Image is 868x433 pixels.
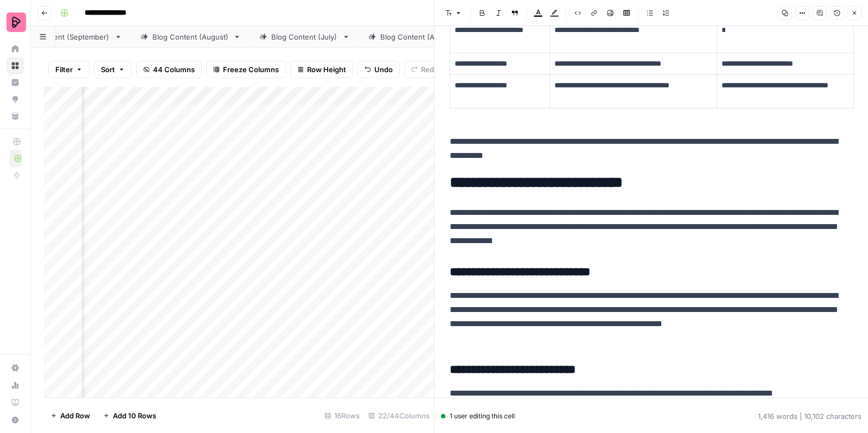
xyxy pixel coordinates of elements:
[7,12,26,32] img: Preply Logo
[48,61,90,78] button: Filter
[7,91,24,108] a: Opportunities
[364,407,434,424] div: 22/44 Columns
[7,394,24,411] a: Learning Hub
[60,410,90,421] span: Add Row
[223,64,279,75] span: Freeze Columns
[380,31,448,42] div: Blog Content (April)
[404,61,445,78] button: Redo
[374,64,393,75] span: Undo
[152,31,229,42] div: Blog Content (August)
[44,407,97,424] button: Add Row
[55,64,73,75] span: Filter
[7,359,24,377] a: Settings
[101,64,115,75] span: Sort
[421,64,438,75] span: Redo
[320,407,364,424] div: 16 Rows
[290,61,353,78] button: Row Height
[358,61,400,78] button: Undo
[131,26,250,48] a: Blog Content (August)
[7,107,24,125] a: Your Data
[7,377,24,394] a: Usage
[20,31,110,42] div: Blog Content (September)
[7,9,24,36] button: Workspace: Preply
[359,26,469,48] a: Blog Content (April)
[7,40,24,58] a: Home
[206,61,286,78] button: Freeze Columns
[758,411,861,422] div: 1,416 words | 10,102 characters
[136,61,202,78] button: 44 Columns
[153,64,195,75] span: 44 Columns
[113,410,156,421] span: Add 10 Rows
[7,411,24,429] button: Help + Support
[441,411,515,421] div: 1 user editing this cell
[7,57,24,74] a: Browse
[97,407,163,424] button: Add 10 Rows
[94,61,132,78] button: Sort
[271,31,338,42] div: Blog Content (July)
[307,64,346,75] span: Row Height
[250,26,359,48] a: Blog Content (July)
[7,74,24,91] a: Insights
